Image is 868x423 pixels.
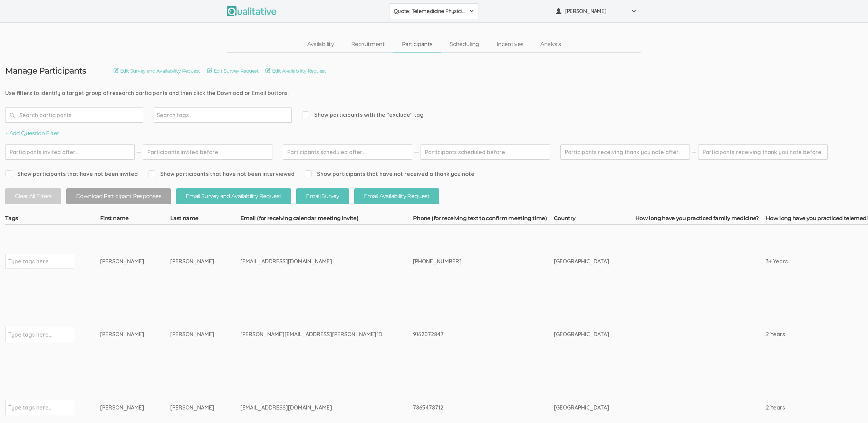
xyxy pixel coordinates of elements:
a: Edit Survey and Availability Request [114,67,200,75]
button: [PERSON_NAME] [551,3,641,19]
span: Show participants that have not received a thank you note [305,170,474,178]
input: Search participants [5,107,143,123]
a: Scheduling [441,37,488,52]
input: Participants receiving thank you note before... [698,144,828,160]
span: [PERSON_NAME] [565,7,627,15]
div: 9162072847 [413,330,528,338]
span: Quote: Telemedicine Physicians [394,7,465,15]
a: Availability [299,37,343,52]
img: dash.svg [135,144,142,160]
div: 3+ Years [766,257,863,265]
h3: Manage Participants [5,66,86,75]
input: Type tags here... [8,257,51,266]
div: [PERSON_NAME] [170,257,214,265]
img: dash.svg [691,144,697,160]
th: Country [554,215,635,224]
span: Show participants with the "exclude" tag [302,111,424,119]
div: [PERSON_NAME] [100,404,144,412]
th: Email (for receiving calendar meeting invite) [240,215,413,224]
img: dash.svg [413,144,420,160]
div: [GEOGRAPHIC_DATA] [554,404,609,412]
div: [PERSON_NAME] [170,404,214,412]
button: Email Survey [296,188,349,205]
a: Incentives [488,37,532,52]
button: Email Survey and Availability Request [176,188,291,205]
a: Edit Availability Request [266,67,326,75]
input: Participants scheduled before... [421,144,550,160]
iframe: Chat Widget [833,390,868,423]
div: [GEOGRAPHIC_DATA] [554,330,609,338]
div: [EMAIL_ADDRESS][DOMAIN_NAME] [240,404,387,412]
button: Email Availability Request [354,188,439,205]
input: Participants scheduled after... [283,144,412,160]
a: Participants [393,37,441,52]
div: 2 Years [766,404,863,412]
button: + Add Question Filter [5,130,59,138]
button: Clear All Filters [5,188,61,205]
div: [PERSON_NAME] [170,330,214,338]
a: Edit Survey Request [207,67,259,75]
div: [EMAIL_ADDRESS][DOMAIN_NAME] [240,257,387,265]
div: [GEOGRAPHIC_DATA] [554,257,609,265]
div: [PERSON_NAME] [100,257,144,265]
th: Last name [170,215,240,224]
input: Type tags here... [8,330,51,339]
div: 2 Years [766,330,863,338]
th: Tags [5,215,100,224]
th: How long have you practiced family medicine? [635,215,766,224]
input: Participants invited before... [143,144,272,160]
input: Type tags here... [8,403,51,412]
div: [PERSON_NAME][EMAIL_ADDRESS][PERSON_NAME][DOMAIN_NAME] [240,330,387,338]
button: Download Participant Responses [66,188,171,205]
a: Recruitment [343,37,393,52]
input: Search tags [157,111,200,120]
div: [PHONE_NUMBER] [413,257,528,265]
div: [PERSON_NAME] [100,330,144,338]
th: First name [100,215,170,224]
th: Phone (for receiving text to confirm meeting time) [413,215,554,224]
button: Quote: Telemedicine Physicians [389,3,479,19]
a: Analysis [532,37,569,52]
div: 7865478712 [413,404,528,412]
input: Participants receiving thank you note after... [560,144,690,160]
input: Participants invited after... [5,144,135,160]
span: Show participants that have not been interviewed [148,170,295,178]
img: Qualitative [227,6,277,16]
span: Show participants that have not been invited [5,170,138,178]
